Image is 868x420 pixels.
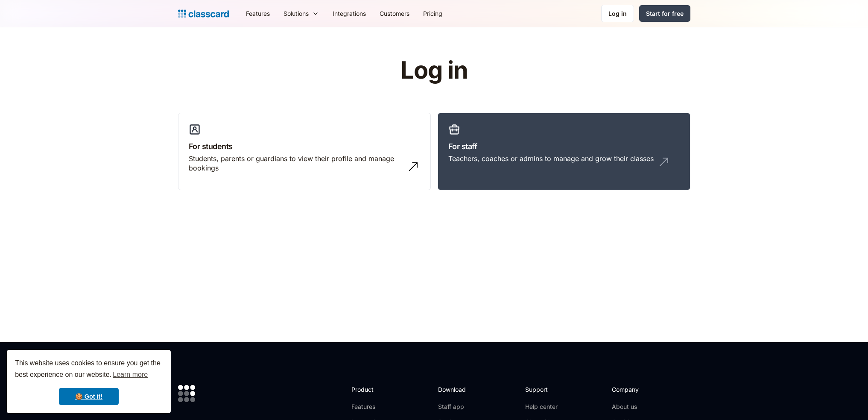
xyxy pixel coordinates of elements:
[178,113,431,191] a: For studentsStudents, parents or guardians to view their profile and manage bookings
[283,9,309,18] div: Solutions
[189,154,403,173] div: Students, parents or guardians to view their profile and manage bookings
[612,385,669,394] h2: Company
[438,385,473,394] h2: Download
[15,358,163,381] span: This website uses cookies to ensure you get the best experience on our website.
[601,5,634,22] a: Log in
[111,368,149,381] a: learn more about cookies
[608,9,627,18] div: Log in
[448,141,680,152] h3: For staff
[239,4,277,23] a: Features
[298,57,570,84] h1: Log in
[351,385,397,394] h2: Product
[639,5,690,22] a: Start for free
[438,402,473,411] a: Staff app
[612,402,669,411] a: About us
[59,388,119,405] a: dismiss cookie message
[189,141,420,152] h3: For students
[7,350,171,413] div: cookieconsent
[178,8,229,20] a: home
[326,4,373,23] a: Integrations
[277,4,326,23] div: Solutions
[373,4,416,23] a: Customers
[448,154,654,163] div: Teachers, coaches or admins to manage and grow their classes
[646,9,684,18] div: Start for free
[351,402,397,411] a: Features
[438,113,690,191] a: For staffTeachers, coaches or admins to manage and grow their classes
[525,385,560,394] h2: Support
[525,402,560,411] a: Help center
[416,4,449,23] a: Pricing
